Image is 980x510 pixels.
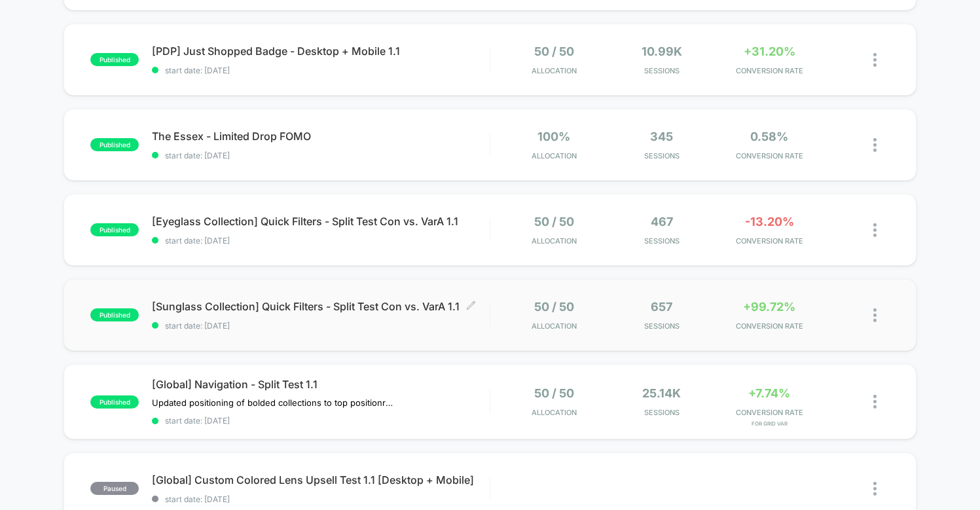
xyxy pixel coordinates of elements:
span: -13.20% [745,215,794,228]
img: close [873,53,877,67]
span: start date: [DATE] [152,494,489,504]
span: 0.58% [750,130,788,143]
input: Volume [405,258,445,270]
span: +7.74% [748,386,790,400]
span: CONVERSION RATE [719,321,820,331]
span: start date: [DATE] [152,65,489,75]
img: close [873,138,877,152]
span: published [90,138,139,151]
span: 50 / 50 [534,45,574,58]
div: Current time [350,257,380,271]
span: 50 / 50 [534,215,574,228]
span: CONVERSION RATE [719,408,820,417]
input: Seek [10,236,492,248]
span: for Grid Var [719,420,820,427]
span: Allocation [532,236,577,246]
img: close [873,223,877,237]
span: +31.20% [744,45,795,58]
span: CONVERSION RATE [719,66,820,75]
span: 50 / 50 [534,300,574,314]
span: CONVERSION RATE [719,236,820,246]
span: Sessions [611,321,712,331]
span: published [90,53,139,66]
span: 657 [651,300,672,314]
span: The Essex - Limited Drop FOMO [152,130,489,143]
span: Allocation [532,321,577,331]
button: Play, NEW DEMO 2025-VEED.mp4 [7,253,27,274]
span: [Global] Custom Colored Lens Upsell Test 1.1 [Desktop + Mobile] [152,473,489,486]
span: start date: [DATE] [152,416,489,426]
span: [PDP] Just Shopped Badge - Desktop + Mobile 1.1 [152,45,489,58]
span: [Sunglass Collection] Quick Filters - Split Test Con vs. VarA 1.1 [152,300,489,313]
span: 25.14k [642,386,681,400]
button: Play, NEW DEMO 2025-VEED.mp4 [234,125,266,156]
img: close [873,395,877,409]
img: close [873,482,877,496]
span: [Eyeglass Collection] Quick Filters - Split Test Con vs. VarA 1.1 [152,215,489,228]
span: Sessions [611,151,712,160]
span: +99.72% [743,300,795,314]
span: published [90,308,139,321]
span: [Global] Navigation - Split Test 1.1 [152,378,489,391]
img: close [873,308,877,322]
span: Sessions [611,66,712,75]
span: Sessions [611,408,712,417]
span: 467 [651,215,673,228]
span: Allocation [532,66,577,75]
span: 345 [650,130,673,143]
span: Updated positioning of bolded collections to top positionremoved highlight collection + lensesAdd... [152,397,395,408]
span: Sessions [611,236,712,246]
span: 50 / 50 [534,386,574,400]
span: Allocation [532,408,577,417]
span: start date: [DATE] [152,236,489,246]
span: start date: [DATE] [152,151,489,160]
span: Allocation [532,151,577,160]
span: start date: [DATE] [152,321,489,331]
span: CONVERSION RATE [719,151,820,160]
span: published [90,395,139,409]
span: 10.99k [642,45,682,58]
span: 100% [537,130,570,143]
span: paused [90,482,139,495]
span: published [90,223,139,236]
